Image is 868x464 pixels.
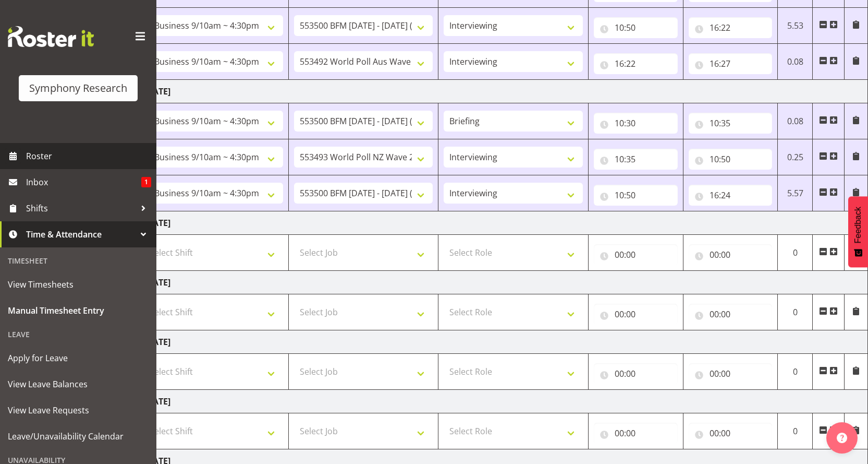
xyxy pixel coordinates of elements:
span: Manual Timesheet Entry [8,303,149,318]
td: 5.57 [778,175,813,211]
td: 0 [778,413,813,449]
a: Leave/Unavailability Calendar [3,423,154,449]
a: Apply for Leave [3,345,154,371]
td: [DATE] [139,271,868,294]
a: View Leave Balances [3,371,154,397]
td: 5.53 [778,8,813,44]
td: 0 [778,235,813,271]
input: Click to select... [689,53,773,74]
input: Click to select... [594,53,678,74]
span: Time & Attendance [26,227,136,242]
td: 0.08 [778,103,813,139]
input: Click to select... [689,149,773,170]
span: Feedback [853,207,863,243]
span: Shifts [26,200,136,216]
input: Click to select... [594,17,678,38]
span: 1 [141,177,151,187]
input: Click to select... [689,17,773,38]
a: Manual Timesheet Entry [3,298,154,324]
input: Click to select... [594,113,678,134]
span: View Leave Requests [8,402,149,418]
input: Click to select... [594,304,678,325]
div: Leave [3,324,154,345]
input: Click to select... [689,113,773,134]
td: 0 [778,294,813,330]
a: View Leave Requests [3,397,154,423]
button: Feedback - Show survey [848,196,868,267]
img: help-xxl-2.png [837,433,847,443]
span: Apply for Leave [8,350,149,366]
td: [DATE] [139,80,868,103]
span: Leave/Unavailability Calendar [8,429,149,444]
td: [DATE] [139,330,868,354]
span: View Timesheets [8,277,149,292]
input: Click to select... [689,304,773,325]
td: 0 [778,354,813,390]
input: Click to select... [689,423,773,444]
td: [DATE] [139,390,868,413]
a: View Timesheets [3,271,154,298]
input: Click to select... [594,423,678,444]
span: View Leave Balances [8,376,149,392]
input: Click to select... [594,244,678,265]
img: Rosterit website logo [8,26,94,47]
td: 0.08 [778,44,813,80]
td: [DATE] [139,211,868,235]
span: Roster [26,148,151,164]
div: Symphony Research [29,80,127,96]
input: Click to select... [594,185,678,206]
input: Click to select... [689,363,773,384]
input: Click to select... [594,149,678,170]
td: 0.25 [778,139,813,175]
input: Click to select... [689,185,773,206]
input: Click to select... [594,363,678,384]
div: Timesheet [3,250,154,271]
span: Inbox [26,174,141,190]
input: Click to select... [689,244,773,265]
